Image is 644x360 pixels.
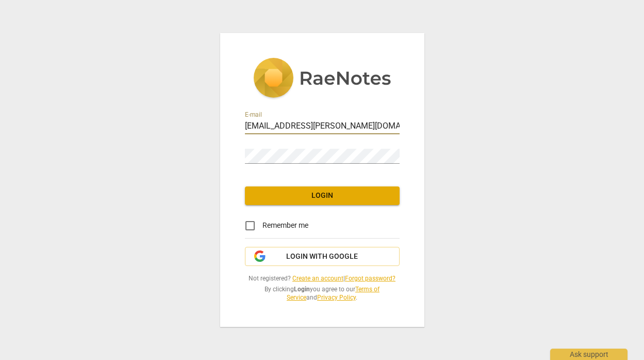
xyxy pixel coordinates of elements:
a: Create an account [292,275,343,282]
button: Login [245,186,400,205]
a: Privacy Policy [317,294,356,301]
label: E-mail [245,112,262,118]
div: Ask support [550,349,628,360]
span: Remember me [262,220,308,231]
a: Forgot password? [345,275,395,282]
button: Login with Google [245,247,400,267]
span: Login [253,191,391,201]
span: Login with Google [286,252,358,262]
b: Login [294,286,310,293]
span: By clicking you agree to our and . [245,285,400,302]
span: Not registered? | [245,274,400,283]
img: 5ac2273c67554f335776073100b6d88f.svg [253,58,391,100]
